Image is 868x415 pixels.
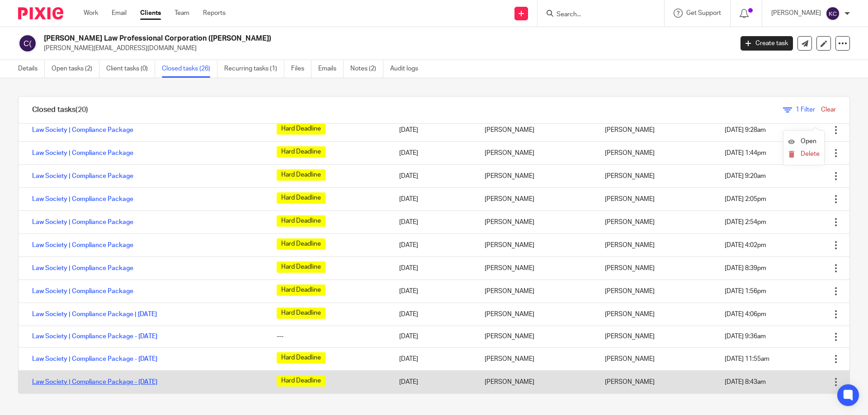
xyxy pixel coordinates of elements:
[725,311,766,317] span: [DATE] 4:06pm
[277,123,325,135] span: Hard Deadline
[725,173,766,179] span: [DATE] 9:20am
[556,11,637,19] input: Search
[32,242,133,248] a: Law Society | Compliance Package
[390,118,476,141] td: [DATE]
[32,311,157,317] a: Law Society | Compliance Package | [DATE]
[476,370,595,393] td: [PERSON_NAME]
[390,303,476,326] td: [DATE]
[140,9,161,18] a: Clients
[44,44,727,53] p: [PERSON_NAME][EMAIL_ADDRESS][DOMAIN_NAME]
[32,379,157,385] a: Law Society | Compliance Package - [DATE]
[605,242,655,248] span: [PERSON_NAME]
[175,9,189,18] a: Team
[84,9,98,18] a: Work
[32,173,133,179] a: Law Society | Compliance Package
[771,9,821,18] p: [PERSON_NAME]
[32,196,133,202] a: Law Society | Compliance Package
[32,219,133,225] a: Law Society | Compliance Package
[476,326,595,347] td: [PERSON_NAME]
[390,256,476,280] td: [DATE]
[605,150,655,156] span: [PERSON_NAME]
[605,219,655,225] span: [PERSON_NAME]
[476,303,595,326] td: [PERSON_NAME]
[725,196,766,202] span: [DATE] 2:05pm
[476,256,595,280] td: [PERSON_NAME]
[725,219,766,225] span: [DATE] 2:54pm
[801,138,816,145] span: Open
[18,7,63,19] img: Pixie
[725,333,766,340] span: [DATE] 9:36am
[725,242,766,248] span: [DATE] 4:02pm
[318,60,344,78] a: Emails
[605,311,655,317] span: [PERSON_NAME]
[476,141,595,164] td: [PERSON_NAME]
[390,187,476,210] td: [DATE]
[390,60,425,78] a: Audit logs
[605,333,655,340] span: [PERSON_NAME]
[390,347,476,370] td: [DATE]
[277,261,325,273] span: Hard Deadline
[203,9,226,18] a: Reports
[75,106,88,113] span: (20)
[277,308,325,319] span: Hard Deadline
[390,210,476,233] td: [DATE]
[18,34,37,53] img: svg%3E
[32,265,133,271] a: Law Society | Compliance Package
[605,196,655,202] span: [PERSON_NAME]
[18,60,45,78] a: Details
[725,379,766,385] span: [DATE] 8:43am
[390,280,476,303] td: [DATE]
[277,352,325,364] span: Hard Deadline
[725,356,769,362] span: [DATE] 11:55am
[112,9,127,18] a: Email
[277,375,325,387] span: Hard Deadline
[605,265,655,271] span: [PERSON_NAME]
[277,192,325,204] span: Hard Deadline
[277,238,325,250] span: Hard Deadline
[277,169,325,181] span: Hard Deadline
[52,60,99,78] a: Open tasks (2)
[390,370,476,393] td: [DATE]
[277,215,325,227] span: Hard Deadline
[162,60,217,78] a: Closed tasks (26)
[291,60,311,78] a: Files
[476,347,595,370] td: [PERSON_NAME]
[277,284,325,296] span: Hard Deadline
[741,36,793,51] a: Create task
[32,333,157,340] a: Law Society | Compliance Package - [DATE]
[390,141,476,164] td: [DATE]
[476,210,595,233] td: [PERSON_NAME]
[476,118,595,141] td: [PERSON_NAME]
[476,280,595,303] td: [PERSON_NAME]
[277,332,381,341] div: ---
[686,10,721,16] span: Get Support
[32,105,88,115] h1: Closed tasks
[796,107,815,113] span: Filter
[32,356,157,362] a: Law Society | Compliance Package - [DATE]
[796,107,799,113] span: 1
[821,107,836,113] a: Clear
[277,146,325,158] span: Hard Deadline
[605,356,655,362] span: [PERSON_NAME]
[826,6,840,21] img: svg%3E
[725,265,766,271] span: [DATE] 8:39pm
[801,151,820,157] span: Delete
[605,288,655,294] span: [PERSON_NAME]
[106,60,155,78] a: Client tasks (0)
[476,187,595,210] td: [PERSON_NAME]
[605,379,655,385] span: [PERSON_NAME]
[44,34,590,43] h2: [PERSON_NAME] Law Professional Corporation ([PERSON_NAME])
[390,233,476,256] td: [DATE]
[224,60,284,78] a: Recurring tasks (1)
[725,150,766,156] span: [DATE] 1:44pm
[476,233,595,256] td: [PERSON_NAME]
[725,288,766,294] span: [DATE] 1:56pm
[32,127,133,133] a: Law Society | Compliance Package
[32,288,133,294] a: Law Society | Compliance Package
[476,164,595,187] td: [PERSON_NAME]
[390,164,476,187] td: [DATE]
[788,149,820,160] button: Delete
[350,60,383,78] a: Notes (2)
[605,127,655,133] span: [PERSON_NAME]
[725,127,766,133] span: [DATE] 9:28am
